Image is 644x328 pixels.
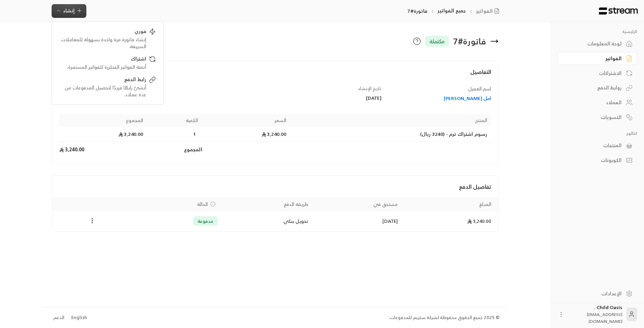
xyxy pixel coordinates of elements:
[197,201,208,208] span: الحالة
[60,55,146,64] div: اشتراك
[222,198,313,211] th: طريقة الدفع
[60,84,146,98] div: أنشئ رابطًا فريدًا لتحصيل المدفوعات من عدة عملاء.
[566,290,622,297] div: الإعدادات
[558,66,637,80] a: الاشتراكات
[290,114,491,127] th: المنتج
[558,131,637,136] p: كتالوج
[476,8,502,14] a: الفواتير
[402,198,498,211] th: المبلغ
[312,198,402,211] th: مستحق في
[566,142,622,149] div: المنتجات
[51,311,67,324] a: الدعم
[197,218,214,225] span: مدفوعة
[56,53,159,73] a: اشتراكأتمتة الفواتير المتكررة للفواتير المستمرة.
[558,154,637,167] a: الكوبونات
[60,64,146,70] div: أتمتة الفواتير المتكررة للفواتير المستمرة.
[202,114,291,127] th: السعر
[438,6,466,15] a: جميع الفواتير
[558,110,637,124] a: التسويات
[468,84,491,93] span: اسم العميل
[312,211,402,231] td: [DATE]
[566,84,622,91] div: روابط الدفع
[59,114,492,157] table: Products
[63,6,75,15] span: إنشاء
[60,76,146,84] div: رابط الدفع
[587,311,622,325] span: [EMAIL_ADDRESS][DOMAIN_NAME]
[147,142,202,157] td: المجموع
[598,7,638,15] img: Logo
[358,85,382,92] span: تاريخ الإنشاء
[389,314,500,321] div: © 2025 جميع الحقوق محفوظة لشركة ستريم للمدفوعات.
[388,95,492,102] a: امل [PERSON_NAME]
[566,70,622,77] div: الاشتراكات
[59,127,148,142] td: 3,240.00
[407,8,427,14] p: فاتورة#7
[202,127,291,142] td: 3,240.00
[566,157,622,164] div: الكوبونات
[558,29,637,34] p: الرئيسية
[402,211,498,231] td: 3,240.00
[59,114,148,127] th: المجموع
[453,36,486,47] div: فاتورة # 7
[71,314,87,321] div: English
[558,139,637,152] a: المنتجات
[60,28,146,36] div: فوري
[59,142,148,157] td: 3,240.00
[566,114,622,121] div: التسويات
[566,40,622,47] div: لوحة المعلومات
[558,96,637,109] a: العملاء
[147,114,202,127] th: الكمية
[566,99,622,106] div: العملاء
[56,73,159,101] a: رابط الدفعأنشئ رابطًا فريدًا لتحصيل المدفوعات من عدة عملاء.
[558,81,637,95] a: روابط الدفع
[52,4,86,18] button: إنشاء
[407,7,502,14] nav: breadcrumb
[558,52,637,65] a: الفواتير
[290,127,491,142] td: رسوم اشتراك ترم - (3240 ريال)
[59,68,492,83] h4: التفاصيل
[569,304,622,325] div: Child Oasis .
[59,183,492,191] h4: تفاصيل الدفع
[558,287,637,300] a: الإعدادات
[279,95,382,101] div: [DATE]
[60,36,146,50] div: إنشاء فاتورة مرة واحدة بسهولة للمعاملات السريعة.
[222,211,313,231] td: تحويل بنكي
[566,55,622,62] div: الفواتير
[56,25,159,53] a: فوريإنشاء فاتورة مرة واحدة بسهولة للمعاملات السريعة.
[52,198,498,231] table: Payments
[558,37,637,51] a: لوحة المعلومات
[429,37,445,45] span: مكتملة
[191,131,198,138] span: 1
